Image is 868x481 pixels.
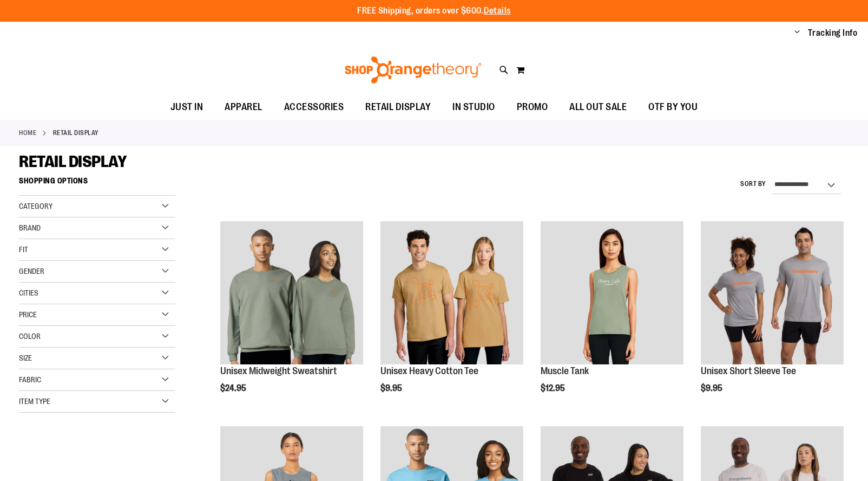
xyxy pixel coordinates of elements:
span: RETAIL DISPLAY [365,95,431,119]
div: Size [19,348,175,369]
div: Gender [19,261,175,283]
a: Unisex Heavy Cotton Tee [380,221,523,366]
span: Gender [19,267,44,275]
div: product [375,216,529,421]
a: Unisex Short Sleeve Tee [701,365,796,376]
img: Muscle Tank [541,221,683,364]
span: $12.95 [541,383,567,393]
span: Color [19,332,41,341]
span: ACCESSORIES [284,95,344,119]
div: Color [19,326,175,348]
div: Fabric [19,369,175,391]
span: PROMO [517,95,548,119]
span: Size [19,354,32,362]
a: Unisex Short Sleeve Tee [701,221,844,366]
span: Fabric [19,375,41,384]
a: Unisex Midweight Sweatshirt [220,221,363,366]
span: IN STUDIO [452,95,495,119]
a: Unisex Heavy Cotton Tee [380,365,478,376]
span: RETAIL DISPLAY [19,152,127,171]
span: $9.95 [380,383,404,393]
img: Unisex Midweight Sweatshirt [220,221,363,364]
span: APPAREL [225,95,262,119]
p: FREE Shipping, orders over $600. [357,5,511,17]
a: Tracking Info [808,27,858,39]
img: Shop Orangetheory [343,56,483,84]
span: Fit [19,245,28,254]
span: Cities [19,288,38,297]
div: Fit [19,239,175,261]
a: Muscle Tank [541,365,589,376]
label: Sort By [740,179,766,189]
span: JUST IN [170,95,203,119]
div: Cities [19,283,175,304]
a: Details [484,6,511,16]
span: OTF BY YOU [648,95,698,119]
span: $24.95 [220,383,248,393]
a: Unisex Midweight Sweatshirt [220,365,337,376]
div: product [215,216,369,421]
div: Category [19,196,175,217]
div: product [535,216,689,421]
img: Unisex Heavy Cotton Tee [380,221,523,364]
div: Brand [19,217,175,239]
span: Category [19,202,52,210]
div: product [695,216,849,421]
a: Muscle Tank [541,221,683,366]
strong: Shopping Options [19,171,175,196]
span: ALL OUT SALE [569,95,627,119]
div: Item Type [19,391,175,413]
span: $9.95 [701,383,724,393]
span: Price [19,310,37,319]
span: Brand [19,223,41,232]
div: Price [19,304,175,326]
span: Item Type [19,397,50,406]
button: Account menu [794,28,800,39]
strong: RETAIL DISPLAY [53,128,99,138]
a: Home [19,128,36,138]
img: Unisex Short Sleeve Tee [701,221,844,364]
